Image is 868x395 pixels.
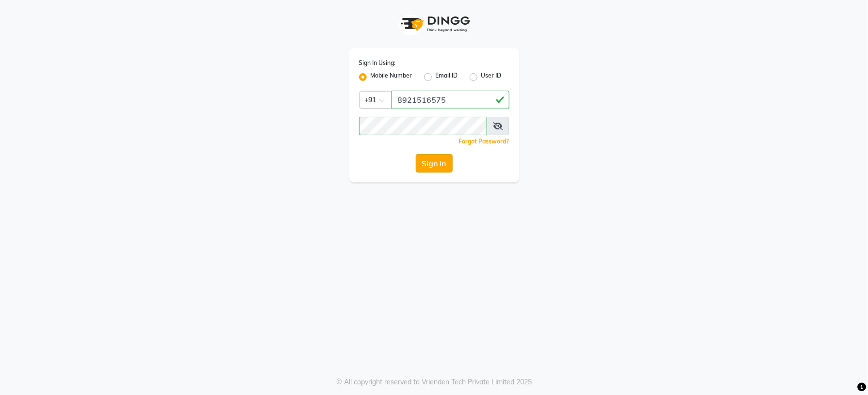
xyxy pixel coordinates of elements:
img: logo1.svg [395,10,473,38]
input: Username [392,91,509,109]
label: User ID [481,71,502,83]
button: Sign In [416,154,453,173]
label: Sign In Using: [359,59,396,67]
input: Username [359,117,487,135]
label: Mobile Number [371,71,412,83]
a: Forgot Password? [459,138,509,145]
label: Email ID [436,71,458,83]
